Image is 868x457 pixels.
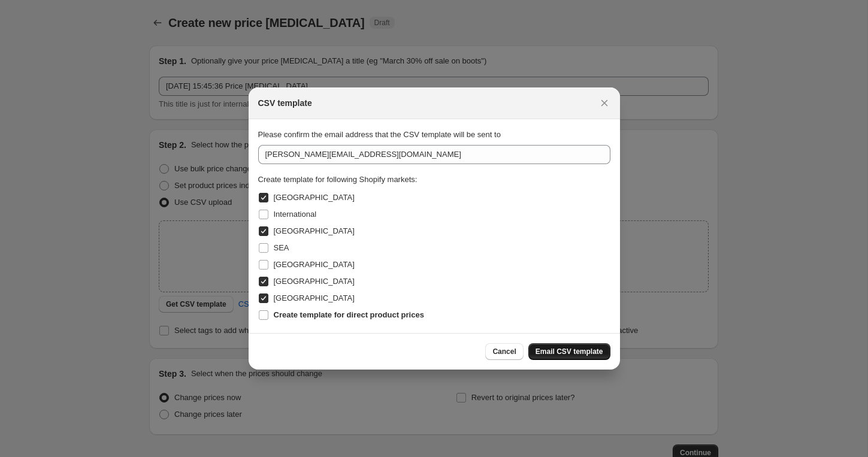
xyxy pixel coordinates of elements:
[274,226,355,235] span: [GEOGRAPHIC_DATA]
[258,97,312,109] h2: CSV template
[528,343,610,360] button: Email CSV template
[274,210,317,219] span: International
[274,243,289,252] span: SEA
[274,310,424,319] b: Create template for direct product prices
[258,130,501,139] span: Please confirm the email address that the CSV template will be sent to
[492,347,516,356] span: Cancel
[536,347,603,356] span: Email CSV template
[258,174,610,186] div: Create template for following Shopify markets:
[596,95,613,111] button: Close
[274,293,355,302] span: [GEOGRAPHIC_DATA]
[274,260,355,269] span: [GEOGRAPHIC_DATA]
[274,193,355,202] span: [GEOGRAPHIC_DATA]
[485,343,523,360] button: Cancel
[274,277,355,286] span: [GEOGRAPHIC_DATA]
